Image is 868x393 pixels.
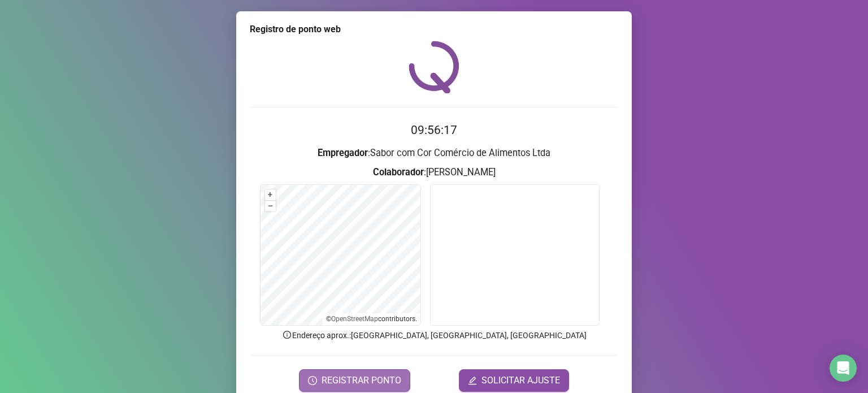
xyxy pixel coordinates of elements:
[299,369,410,392] button: REGISTRAR PONTO
[409,41,459,93] img: QRPoint
[411,123,457,137] time: 09:56:17
[250,23,618,36] div: Registro de ponto web
[322,374,401,387] span: REGISTRAR PONTO
[308,376,317,385] span: clock-circle
[331,315,378,323] a: OpenStreetMap
[830,355,857,382] div: Open Intercom Messenger
[282,330,292,340] span: info-circle
[250,329,618,342] p: Endereço aprox. : [GEOGRAPHIC_DATA], [GEOGRAPHIC_DATA], [GEOGRAPHIC_DATA]
[468,376,477,385] span: edit
[250,165,618,180] h3: : [PERSON_NAME]
[326,315,417,323] li: © contributors.
[250,146,618,161] h3: : Sabor com Cor Comércio de Alimentos Ltda
[318,148,368,158] strong: Empregador
[265,201,276,211] button: –
[373,167,424,178] strong: Colaborador
[459,369,569,392] button: editSOLICITAR AJUSTE
[481,374,560,387] span: SOLICITAR AJUSTE
[265,189,276,200] button: +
